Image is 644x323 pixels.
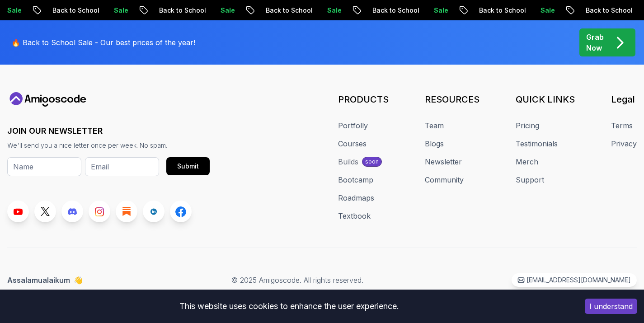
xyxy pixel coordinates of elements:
[7,201,29,222] a: Youtube link
[7,296,571,316] div: This website uses cookies to enhance the user experience.
[365,158,379,165] p: soon
[338,120,368,131] a: Portfolly
[526,276,631,285] p: [EMAIL_ADDRESS][DOMAIN_NAME]
[61,201,83,222] a: Discord link
[7,157,81,176] input: Name
[213,6,242,15] p: Sale
[516,138,558,149] a: Testimonials
[425,174,464,185] a: Community
[578,6,639,15] p: Back to School
[338,174,373,185] a: Bootcamp
[585,299,637,314] button: Accept cookies
[7,125,210,137] h3: JOIN OUR NEWSLETTER
[85,157,159,176] input: Email
[425,93,479,106] h3: RESOURCES
[338,211,371,221] a: Textbook
[11,37,195,48] p: 🔥 Back to School Sale - Our best prices of the year!
[34,201,56,222] a: Twitter link
[170,201,192,222] a: Facebook link
[425,156,462,167] a: Newsletter
[116,201,137,222] a: Blog link
[177,162,199,171] div: Submit
[586,32,604,53] p: Grab Now
[425,138,444,149] a: Blogs
[7,275,83,286] p: Assalamualaikum
[258,6,320,15] p: Back to School
[611,138,637,149] a: Privacy
[89,201,110,222] a: Instagram link
[611,93,637,106] h3: Legal
[516,93,575,106] h3: QUICK LINKS
[74,275,83,286] span: 👋
[7,141,210,150] p: We'll send you a nice letter once per week. No spam.
[338,156,358,167] div: Builds
[516,174,544,185] a: Support
[516,156,538,167] a: Merch
[320,6,348,15] p: Sale
[365,6,426,15] p: Back to School
[425,120,444,131] a: Team
[143,201,165,222] a: LinkedIn link
[533,6,562,15] p: Sale
[45,6,106,15] p: Back to School
[166,157,210,175] button: Submit
[231,275,363,286] p: © 2025 Amigoscode. All rights reserved.
[471,6,533,15] p: Back to School
[338,192,374,203] a: Roadmaps
[338,138,367,149] a: Courses
[426,6,455,15] p: Sale
[338,93,389,106] h3: PRODUCTS
[106,6,135,15] p: Sale
[611,120,633,131] a: Terms
[151,6,213,15] p: Back to School
[516,120,539,131] a: Pricing
[512,273,637,287] a: [EMAIL_ADDRESS][DOMAIN_NAME]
